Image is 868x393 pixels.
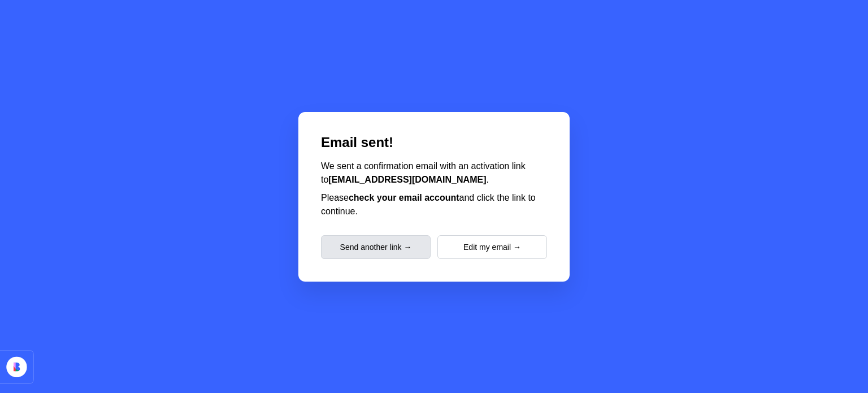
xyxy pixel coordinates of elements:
strong: [EMAIL_ADDRESS][DOMAIN_NAME] [328,175,486,184]
button: Edit my email → [437,235,547,259]
p: We sent a confirmation email with an activation link to . [321,159,547,187]
p: Please and click the link to continue. [321,191,547,218]
h2: Email sent! [321,135,547,150]
strong: check your email account [349,193,459,202]
button: Send another link → [321,235,431,259]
